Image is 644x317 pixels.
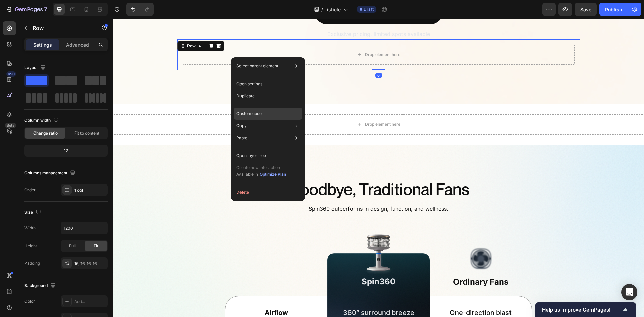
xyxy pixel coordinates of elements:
button: Show survey - Help us improve GemPages! [542,306,629,314]
p: Custom code [236,111,262,117]
div: 1 col [74,187,106,193]
div: Drop element here [252,103,287,108]
p: 7 [44,5,47,13]
span: Change ratio [33,130,58,136]
span: / [321,6,323,13]
p: Settings [33,41,52,48]
p: Ordinary Fans [317,258,418,269]
div: Column width [24,116,60,125]
button: 7 [3,3,50,16]
div: Beta [5,123,16,128]
div: Background [24,281,57,290]
iframe: To enrich screen reader interactions, please activate Accessibility in Grammarly extension settings [113,19,644,317]
span: Fit [94,243,98,249]
span: Spin360 outperforms in design, function, and wellness. [196,187,335,193]
input: Auto [61,222,107,234]
div: Color [24,298,35,304]
span: Available in [236,172,258,177]
p: Create new interaction [236,164,286,171]
div: 16, 16, 16, 16 [74,261,106,267]
div: Open Intercom Messenger [621,284,637,300]
p: Select parent element [236,63,278,69]
div: 0 [262,54,269,59]
div: Size [24,208,42,217]
span: Save [580,7,591,12]
div: Row [73,24,84,30]
span: Full [69,243,76,249]
button: Publish [599,3,628,16]
div: Columns management [24,169,77,178]
h2: Goodbye, Traditional Fans [7,160,524,181]
span: Fit to content [74,130,99,136]
span: Help us improve GemPages! [542,307,621,313]
div: Layout [24,63,47,72]
span: Listicle [324,6,341,13]
p: Spin360 [215,257,316,269]
img: gempages_584204795921826373-58282b16-3f0f-4b0a-8dce-c56cc3d9adbb.png [243,211,288,256]
div: Order [24,187,36,193]
div: Optimize Plan [260,171,286,177]
p: Paste [236,135,247,141]
button: Save [575,3,597,16]
div: 450 [6,71,16,77]
button: Delete [234,186,302,198]
div: Height [24,243,37,249]
div: Publish [605,6,622,13]
div: 12 [26,146,106,155]
div: Padding [24,260,40,266]
div: Drop element here [252,33,287,39]
div: Add... [74,299,106,305]
p: Advanced [66,41,89,48]
span: Draft [364,6,374,12]
p: One-direction blast [320,289,415,299]
p: Airflow [116,289,211,299]
div: Width [24,225,36,231]
p: Row [33,24,90,32]
p: Open settings [236,81,262,87]
p: 360° surround breeze [218,289,313,299]
p: Duplicate [236,93,255,99]
button: Optimize Plan [259,171,286,178]
p: Open layer tree [236,153,266,159]
img: gempages_584204795921826373-447f2a74-e3ee-43dd-8b6f-99eea1360725.png [356,228,380,251]
p: Copy [236,123,247,129]
div: Undo/Redo [126,3,154,16]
